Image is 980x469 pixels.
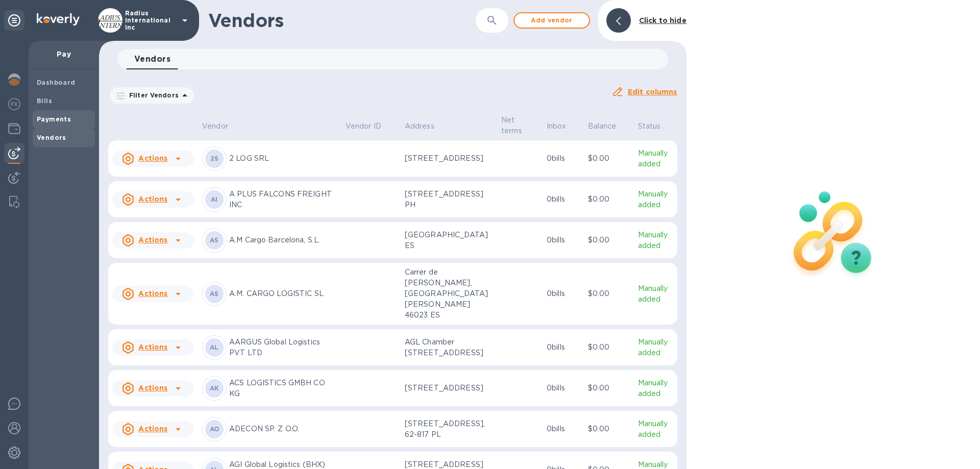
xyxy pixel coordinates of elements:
[523,14,581,27] span: Add vendor
[138,343,167,351] u: Actions
[588,424,630,434] p: $0.00
[37,97,52,105] b: Bills
[638,283,673,305] p: Manually added
[547,121,580,132] span: Inbox
[588,121,630,132] span: Balance
[210,384,219,392] b: AK
[229,235,337,245] p: A.M Cargo Barcelona, S.L.
[588,153,630,164] p: $0.00
[588,194,630,205] p: $0.00
[405,337,493,358] p: AGL Chamber [STREET_ADDRESS]
[405,230,493,251] p: [GEOGRAPHIC_DATA] ES
[210,290,219,298] b: AS
[125,91,179,100] p: Filter Vendors
[210,343,219,351] b: AL
[8,122,20,135] img: Wallets
[588,383,630,393] p: $0.00
[8,98,20,110] img: Foreign exchange
[134,52,170,66] span: Vendors
[547,194,580,205] p: 0 bills
[210,236,219,244] b: AS
[405,153,493,164] p: [STREET_ADDRESS]
[405,418,493,440] p: [STREET_ADDRESS], 62-817 PL
[405,383,493,393] p: [STREET_ADDRESS]
[138,236,167,244] u: Actions
[405,267,493,320] p: Carrer de [PERSON_NAME], [GEOGRAPHIC_DATA][PERSON_NAME] 46023 ES
[638,189,673,210] p: Manually added
[202,121,241,132] span: Vendor
[229,153,337,164] p: 2 LOG SRL
[638,148,673,169] p: Manually added
[513,12,590,29] button: Add vendor
[588,121,617,132] p: Balance
[501,115,538,136] span: Net terms
[138,384,167,392] u: Actions
[211,195,218,203] b: AI
[37,49,91,59] p: Pay
[638,378,673,399] p: Manually added
[638,337,673,358] p: Manually added
[346,121,395,132] span: Vendor ID
[405,121,434,132] p: Address
[638,121,661,132] p: Status
[405,189,493,210] p: [STREET_ADDRESS] PH
[138,425,167,433] u: Actions
[37,13,80,26] img: Logo
[547,424,580,434] p: 0 bills
[547,383,580,393] p: 0 bills
[208,10,476,31] h1: Vendors
[638,418,673,440] p: Manually added
[346,121,381,132] p: Vendor ID
[202,121,228,132] p: Vendor
[588,288,630,299] p: $0.00
[547,342,580,353] p: 0 bills
[547,153,580,164] p: 0 bills
[229,378,337,399] p: ACS LOGISTICS GMBH CO KG
[588,235,630,245] p: $0.00
[547,235,580,245] p: 0 bills
[138,154,167,162] u: Actions
[229,424,337,434] p: ADECON SP. Z O.O.
[37,134,66,141] b: Vendors
[501,115,525,136] p: Net terms
[37,115,71,123] b: Payments
[588,342,630,353] p: $0.00
[628,88,677,96] u: Edit columns
[405,121,448,132] span: Address
[547,121,567,132] p: Inbox
[229,288,337,299] p: A.M. CARGO LOGISTIC SL
[210,425,219,433] b: AO
[125,10,176,31] p: Radius International Inc
[138,195,167,203] u: Actions
[229,189,337,210] p: A PLUS FALCONS FREIGHT INC
[37,79,76,86] b: Dashboard
[229,337,337,358] p: AARGUS Global Logistics PVT LTD
[639,16,687,24] b: Click to hide
[638,230,673,251] p: Manually added
[547,288,580,299] p: 0 bills
[138,289,167,298] u: Actions
[210,155,219,162] b: 2S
